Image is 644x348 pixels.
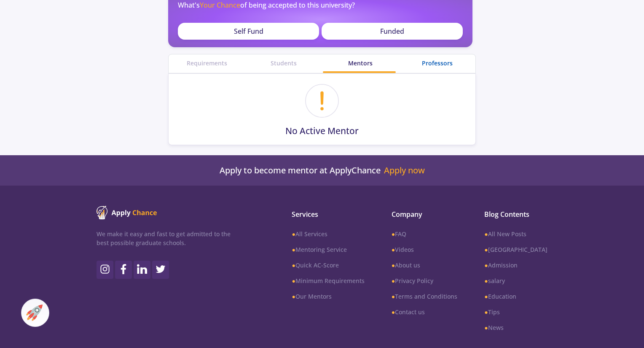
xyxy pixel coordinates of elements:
p: Funded [380,26,404,36]
span: Blog Contents [484,209,547,219]
a: ●Quick AC-Score [292,261,364,270]
a: ●Our Mentors [292,292,364,301]
b: ● [392,292,395,300]
p: Self Fund [234,26,263,36]
p: We make it easy and fast to get admitted to the best possible graduate schools. [97,229,231,247]
a: ●Mentoring Service [292,245,364,254]
b: ● [484,230,488,238]
b: ● [484,292,488,300]
span: Services [292,209,364,219]
b: ● [484,261,488,269]
a: ●Admission [484,261,547,270]
a: ●salary [484,276,547,285]
span: Your Chance [200,0,240,10]
b: ● [484,324,488,332]
b: ● [484,245,488,254]
b: ● [392,245,395,254]
a: ●Education [484,292,547,301]
b: ● [292,292,295,300]
span: Company [392,209,457,219]
img: ac-market [26,305,43,321]
p: No Active Mentor [285,124,359,138]
a: ●News [484,323,547,332]
a: ●All Services [292,229,364,238]
a: Students [245,59,322,67]
a: Requirements [169,59,245,67]
a: ●About us [392,261,457,270]
a: ●Minimum Requirements [292,276,364,285]
b: ● [484,277,488,285]
a: ●Terms and Conditions [392,292,457,301]
b: ● [392,261,395,269]
b: ● [392,277,395,285]
a: ●Videos [392,245,457,254]
b: ● [292,245,295,254]
a: ●[GEOGRAPHIC_DATA] [484,245,547,254]
b: ● [392,308,395,316]
a: ●Tips [484,308,547,316]
a: ●Privacy Policy [392,276,457,285]
a: ●Contact us [392,308,457,316]
img: ApplyChance logo [97,206,157,219]
b: ● [292,230,295,238]
a: Apply now [384,165,425,175]
a: ●FAQ [392,229,457,238]
b: ● [484,308,488,316]
a: Professors [399,59,475,67]
b: ● [392,230,395,238]
a: Mentors [322,59,399,67]
b: ● [292,261,295,269]
a: ●All New Posts [484,229,547,238]
b: ● [292,277,295,285]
